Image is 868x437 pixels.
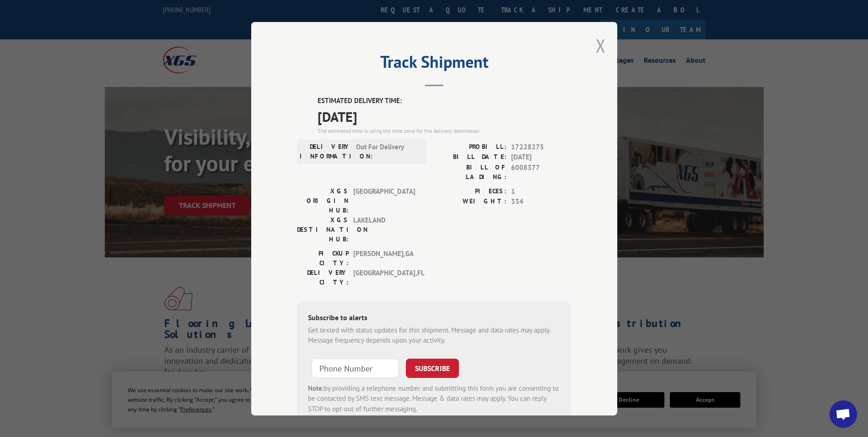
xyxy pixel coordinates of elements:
label: PROBILL: [434,142,507,152]
label: XGS ORIGIN HUB: [297,186,349,215]
label: PIECES: [434,186,507,197]
div: by providing a telephone number and submitting this form you are consenting to be contacted by SM... [308,383,561,414]
label: ESTIMATED DELIVERY TIME: [318,96,571,106]
span: 334 [511,197,571,207]
label: PICKUP CITY: [297,248,349,268]
label: BILL DATE: [434,152,507,163]
span: 1 [511,186,571,197]
div: The estimated time is using the time zone for the delivery destination. [318,126,571,135]
a: Open chat [830,400,857,428]
button: Close modal [596,33,606,58]
span: [PERSON_NAME] , GA [353,248,415,268]
span: [DATE] [318,106,571,126]
div: Subscribe to alerts [308,311,561,325]
span: 6008377 [511,162,571,181]
label: WEIGHT: [434,197,507,207]
div: Get texted with status updates for this shipment. Message and data rates may apply. Message frequ... [308,325,561,345]
label: DELIVERY INFORMATION: [300,142,351,161]
span: [GEOGRAPHIC_DATA] [353,186,415,215]
span: LAKELAND [353,215,415,244]
span: Out For Delivery [356,142,418,161]
span: [GEOGRAPHIC_DATA] , FL [353,268,415,287]
h2: Track Shipment [297,55,571,73]
span: 17228275 [511,142,571,152]
button: SUBSCRIBE [406,358,459,377]
label: BILL OF LADING: [434,162,507,181]
strong: Note: [308,383,324,392]
span: [DATE] [511,152,571,163]
label: XGS DESTINATION HUB: [297,215,349,244]
label: DELIVERY CITY: [297,268,349,287]
input: Phone Number [312,358,399,377]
